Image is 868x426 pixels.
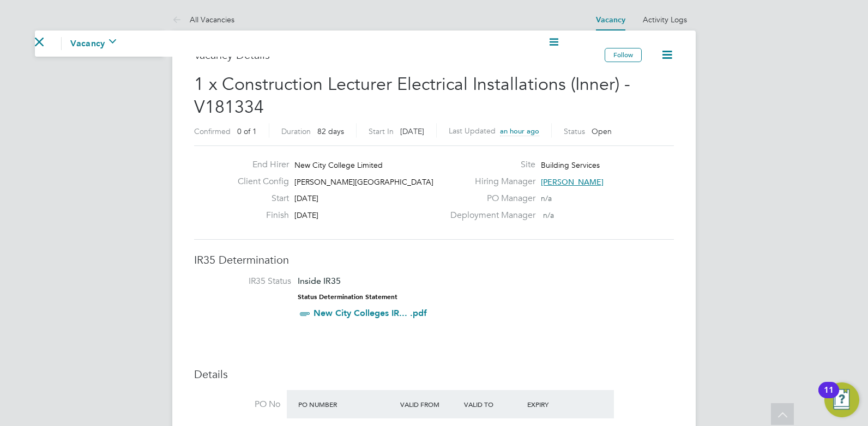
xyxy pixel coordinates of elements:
[298,276,341,286] span: Inside IR35
[229,210,289,221] label: Finish
[294,193,318,203] span: [DATE]
[194,126,231,136] label: Confirmed
[294,177,433,187] span: [PERSON_NAME][GEOGRAPHIC_DATA]
[400,126,424,136] span: [DATE]
[294,160,383,170] span: New City College Limited
[592,126,612,136] span: Open
[205,276,291,287] label: IR35 Status
[444,176,535,187] label: Hiring Manager
[605,48,642,62] button: Follow
[824,382,859,417] button: Open Resource Center, 11 new notifications
[541,193,552,203] span: n/a
[35,31,164,57] nav: Main navigation
[314,308,427,318] a: New City Colleges IR... .pdf
[70,37,116,50] button: Vacancy
[194,399,280,410] label: PO No
[596,15,625,25] a: Vacancy
[229,176,289,187] label: Client Config
[564,126,585,136] label: Status
[525,394,588,414] div: Expiry
[317,126,344,136] span: 82 days
[296,394,397,414] div: PO Number
[237,126,257,136] span: 0 of 1
[541,160,600,170] span: Building Services
[281,126,311,136] label: Duration
[500,126,539,136] span: an hour ago
[449,126,496,136] label: Last Updated
[172,15,234,25] a: All Vacancies
[461,394,525,414] div: Valid To
[294,210,318,220] span: [DATE]
[369,126,394,136] label: Start In
[444,159,535,171] label: Site
[229,193,289,204] label: Start
[298,293,397,301] strong: Status Determination Statement
[824,390,834,404] div: 11
[397,394,461,414] div: Valid From
[643,15,687,25] a: Activity Logs
[541,177,604,187] span: [PERSON_NAME]
[229,159,289,171] label: End Hirer
[444,210,535,221] label: Deployment Manager
[194,253,674,267] h3: IR35 Determination
[444,193,535,204] label: PO Manager
[194,367,674,381] h3: Details
[194,74,630,118] span: 1 x Construction Lecturer Electrical Installations (Inner) - V181334
[543,210,554,220] span: n/a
